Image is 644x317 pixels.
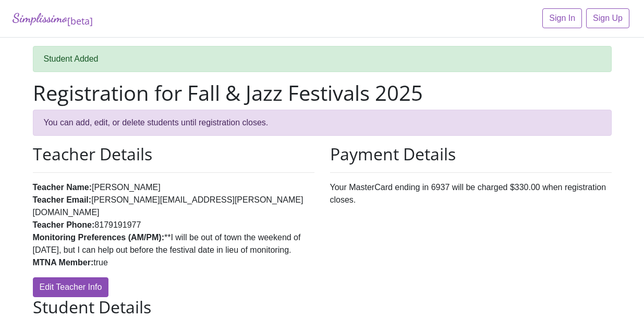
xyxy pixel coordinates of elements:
[33,80,612,105] h1: Registration for Fall & Jazz Festivals 2025
[33,258,94,267] strong: MTNA Member:
[67,15,93,27] sub: [beta]
[33,183,92,192] strong: Teacher Name:
[13,8,93,29] a: Simplissimo[beta]
[33,195,92,204] strong: Teacher Email:
[330,144,612,164] h2: Payment Details
[33,277,109,297] a: Edit Teacher Info
[33,46,612,72] div: Student Added
[33,231,314,256] li: **I will be out of town the weekend of [DATE], but I can help out before the festival date in lie...
[542,8,582,28] a: Sign In
[33,297,612,317] h2: Student Details
[33,144,314,164] h2: Teacher Details
[33,110,612,136] div: You can add, edit, or delete students until registration closes.
[33,181,314,194] li: [PERSON_NAME]
[322,144,619,297] div: Your MasterCard ending in 6937 will be charged $330.00 when registration closes.
[33,219,314,231] li: 8179191977
[33,233,164,242] strong: Monitoring Preferences (AM/PM):
[33,220,95,229] strong: Teacher Phone:
[33,256,314,269] li: true
[586,8,629,28] a: Sign Up
[33,194,314,219] li: [PERSON_NAME][EMAIL_ADDRESS][PERSON_NAME][DOMAIN_NAME]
